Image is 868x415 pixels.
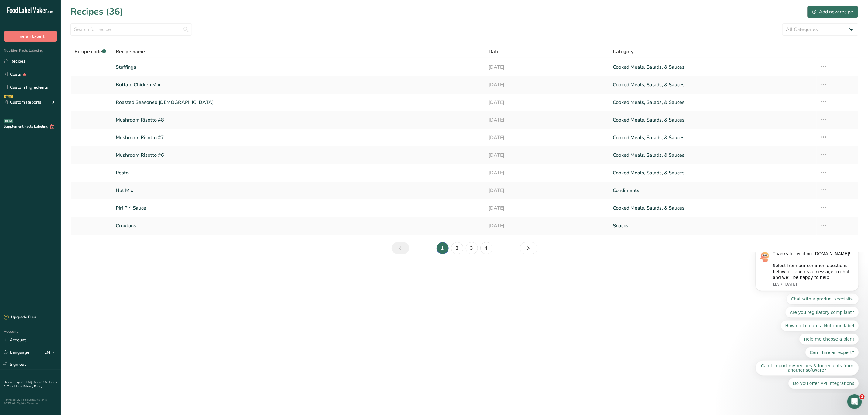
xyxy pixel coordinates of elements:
[392,242,409,254] a: Previous page
[613,48,634,55] span: Category
[489,114,606,126] a: [DATE]
[116,131,481,144] a: Mushroom Risotto #7
[860,394,865,399] span: 1
[613,184,813,197] a: Condiments
[116,219,481,232] a: Croutons
[34,67,112,78] button: Quick reply: How do I create a Nutrition label
[4,380,25,384] a: Hire an Expert .
[613,202,813,214] a: Cooked Meals, Salads, & Sauces
[26,29,108,34] p: Message from LIA, sent 4w ago
[489,96,606,109] a: [DATE]
[39,54,112,65] button: Quick reply: Are you regulatory compliant?
[70,5,123,19] h1: Recipes (36)
[466,242,478,254] a: Page 3.
[116,184,481,197] a: Nut Mix
[489,166,606,179] a: [DATE]
[116,96,481,109] a: Roasted Seasoned [DEMOGRAPHIC_DATA]
[53,81,112,92] button: Quick reply: Help me choose a plan!
[613,61,813,74] a: Cooked Meals, Salads, & Sauces
[489,78,606,91] a: [DATE]
[116,202,481,214] a: Piri Piri Sauce
[613,149,813,162] a: Cooked Meals, Salads, & Sauces
[116,149,481,162] a: Mushroom Risotto #6
[9,108,112,123] button: Quick reply: Can I import my recipes & Ingredients from another software?
[26,380,34,384] a: FAQ .
[480,242,492,254] a: Page 4.
[116,166,481,179] a: Pesto
[812,8,853,15] div: Add new recipe
[4,119,13,123] div: BETA
[746,253,868,393] iframe: Intercom notifications message
[489,149,606,162] a: [DATE]
[4,99,41,105] div: Custom Reports
[4,31,57,42] button: Hire an Expert
[23,384,42,389] a: Privacy Policy
[489,219,606,232] a: [DATE]
[59,94,112,105] button: Quick reply: Can I hire an expert?
[489,131,606,144] a: [DATE]
[451,242,463,254] a: Page 2.
[116,48,145,55] span: Recipe name
[4,95,13,98] div: NEW
[4,314,36,321] div: Upgrade Plan
[9,41,112,136] div: Quick reply options
[489,48,500,55] span: Date
[613,219,813,232] a: Snacks
[42,125,112,136] button: Quick reply: Do you offer API integrations
[4,380,57,389] a: Terms & Conditions .
[807,6,858,18] button: Add new recipe
[116,78,481,91] a: Buffalo Chicken Mix
[44,349,57,356] div: EN
[613,78,813,91] a: Cooked Meals, Salads, & Sauces
[847,394,862,409] iframe: Intercom live chat
[489,202,606,214] a: [DATE]
[613,114,813,126] a: Cooked Meals, Salads, & Sauces
[489,184,606,197] a: [DATE]
[613,131,813,144] a: Cooked Meals, Salads, & Sauces
[520,242,537,254] a: Next page
[4,398,57,405] div: Powered By FoodLabelMaker © 2025 All Rights Reserved
[70,23,192,36] input: Search for recipe
[40,41,112,52] button: Quick reply: Chat with a product specialist
[116,61,481,74] a: Stuffings
[34,380,48,384] a: About Us .
[613,96,813,109] a: Cooked Meals, Salads, & Sauces
[613,166,813,179] a: Cooked Meals, Salads, & Sauces
[116,114,481,126] a: Mushroom Risotto #8
[4,347,29,358] a: Language
[74,48,106,55] span: Recipe code
[489,61,606,74] a: [DATE]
